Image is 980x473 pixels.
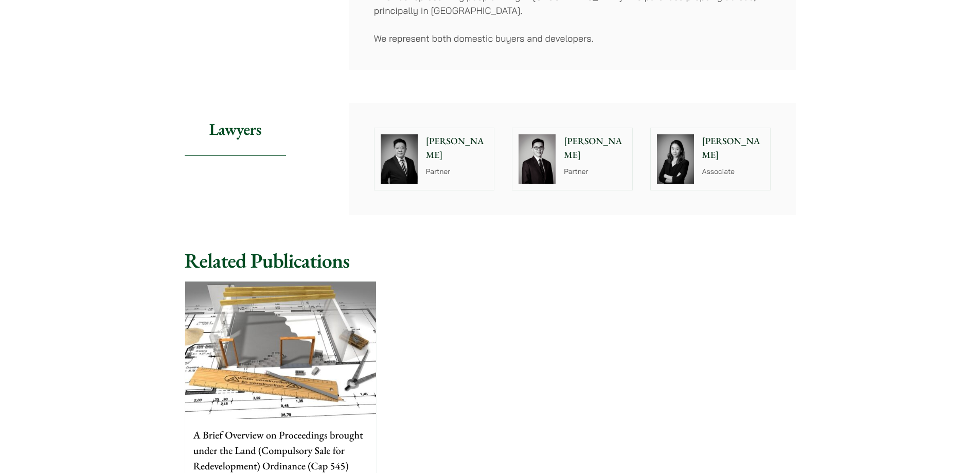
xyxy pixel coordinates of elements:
img: Graphic showing architects plan and drawing instruments [185,282,376,419]
a: [PERSON_NAME] Partner [374,128,495,190]
p: Associate [702,166,764,177]
p: [PERSON_NAME] [426,134,488,162]
p: We represent both domestic buyers and developers. [374,31,771,45]
a: [PERSON_NAME] Partner [512,128,633,190]
p: Partner [564,166,626,177]
p: [PERSON_NAME] [702,134,764,162]
p: Partner [426,166,488,177]
h2: Lawyers [185,103,286,156]
a: [PERSON_NAME] Associate [650,128,771,190]
h2: Related Publications [185,248,796,273]
p: [PERSON_NAME] [564,134,626,162]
